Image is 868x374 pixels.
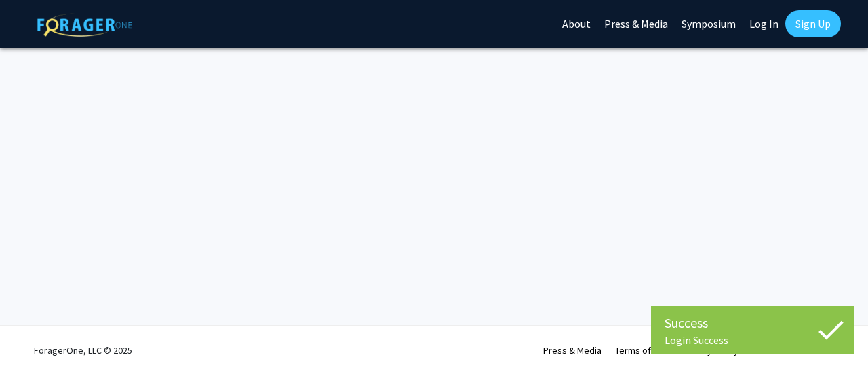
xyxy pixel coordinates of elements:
[37,13,132,37] img: ForagerOne Logo
[665,333,841,347] div: Login Success
[785,10,841,37] a: Sign Up
[543,344,601,356] a: Press & Media
[34,326,132,374] div: ForagerOne, LLC © 2025
[665,313,841,333] div: Success
[615,344,669,356] a: Terms of Use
